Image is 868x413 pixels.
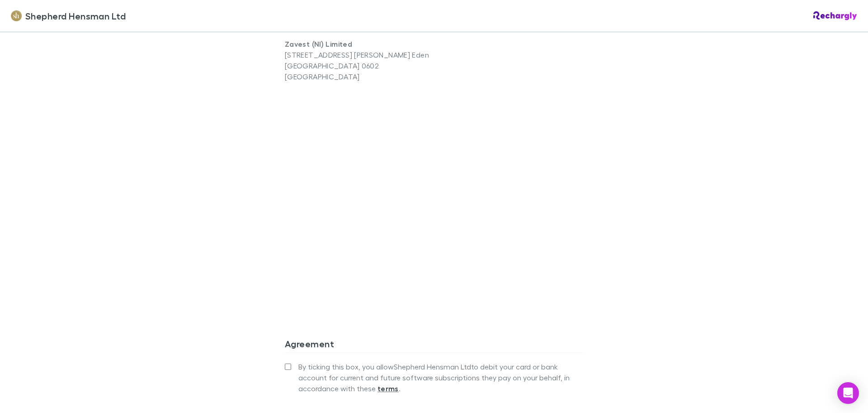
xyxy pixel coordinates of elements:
[25,9,126,23] span: Shepherd Hensman Ltd
[285,71,434,82] p: [GEOGRAPHIC_DATA]
[285,60,434,71] p: [GEOGRAPHIC_DATA] 0602
[298,361,583,394] span: By ticking this box, you allow Shepherd Hensman Ltd to debit your card or bank account for curren...
[283,87,585,296] iframe: Secure address input frame
[285,39,434,49] p: Zavest (NI) Limited
[837,382,859,404] div: Open Intercom Messenger
[285,338,583,353] h3: Agreement
[11,10,22,21] img: Shepherd Hensman Ltd's Logo
[377,384,399,393] strong: terms
[285,49,434,60] p: [STREET_ADDRESS] [PERSON_NAME] Eden
[813,11,857,20] img: Rechargly Logo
